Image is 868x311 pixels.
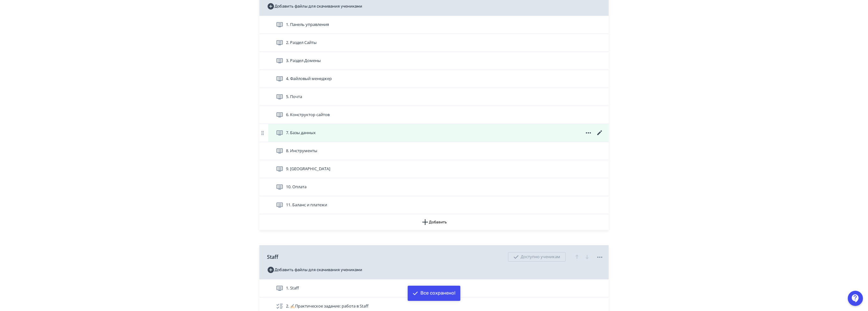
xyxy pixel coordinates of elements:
span: 1. Панель управления [286,22,329,28]
div: 2. Раздел Сайты [259,34,609,52]
span: Staff [267,253,278,261]
div: 6. Конструктор сайтов [259,106,609,124]
div: 9. [GEOGRAPHIC_DATA] [259,160,609,178]
div: 1. Staff [259,279,609,297]
div: 1. Панель управления [259,16,609,34]
button: Добавить файлы для скачивания учениками [267,265,362,275]
span: 6. Конструктор сайтов [286,112,330,118]
div: 3. Раздел Домены [259,52,609,70]
span: 10. Оплата [286,184,307,190]
div: Все сохранено! [420,290,456,296]
span: 8. Инструменты [286,148,317,154]
div: 11. Баланс и платежи [259,196,609,214]
span: 3. Раздел Домены [286,58,321,64]
button: Добавить [259,214,609,230]
span: 5. Почта [286,94,302,100]
span: 9. Аккаунт [286,166,330,172]
div: 7. Базы данных [259,124,609,142]
div: 10. Оплата [259,178,609,196]
span: 2. Раздел Сайты [286,40,317,46]
div: Доступно ученикам [508,252,566,262]
div: 5. Почта [259,88,609,106]
span: 1. Staff [286,285,299,291]
button: Добавить файлы для скачивания учениками [267,1,362,11]
div: 8. Инструменты [259,142,609,160]
div: 4. Файловый менеджер [259,70,609,88]
span: 7. Базы данных [286,130,316,136]
span: 4. Файловый менеджер [286,76,332,82]
span: 11. Баланс и платежи [286,202,327,208]
span: 2. ✍🏻Практическое задание: работа в Staff [286,303,369,309]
